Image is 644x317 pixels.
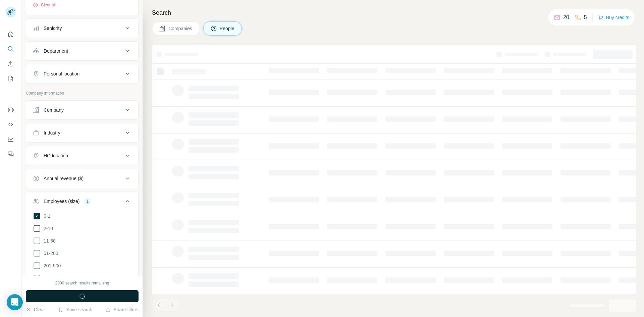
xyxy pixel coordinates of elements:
[26,193,138,212] button: Employees (size)1
[41,262,61,269] span: 201-500
[44,107,64,113] div: Company
[7,294,23,310] div: Open Intercom Messenger
[598,13,629,22] button: Buy credits
[26,148,138,164] button: HQ location
[44,175,84,182] div: Annual revenue ($)
[5,28,16,40] button: Quick start
[26,66,138,82] button: Personal location
[58,306,92,313] button: Save search
[44,70,79,77] div: Personal location
[41,213,50,219] span: 0-1
[55,280,109,286] div: 2000 search results remaining
[584,13,587,21] p: 5
[41,250,58,257] span: 51-200
[26,20,138,36] button: Seniority
[5,58,16,70] button: Enrich CSV
[44,152,68,159] div: HQ location
[5,148,16,160] button: Feedback
[44,198,79,205] div: Employees (size)
[5,104,16,116] button: Use Surfe on LinkedIn
[5,43,16,55] button: Search
[5,72,16,85] button: My lists
[26,170,138,187] button: Annual revenue ($)
[41,275,59,281] span: 501-1K
[26,90,139,96] p: Company information
[152,8,636,17] h4: Search
[44,129,60,136] div: Industry
[44,25,62,32] div: Seniority
[33,2,56,8] button: Clear all
[5,133,16,145] button: Dashboard
[41,237,56,244] span: 11-50
[220,25,235,32] span: People
[44,48,68,54] div: Department
[5,118,16,130] button: Use Surfe API
[26,125,138,141] button: Industry
[41,225,53,232] span: 2-10
[563,13,569,21] p: 20
[168,25,193,32] span: Companies
[26,43,138,59] button: Department
[84,198,91,204] div: 1
[26,306,45,313] button: Clear
[26,102,138,118] button: Company
[105,306,139,313] button: Share filters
